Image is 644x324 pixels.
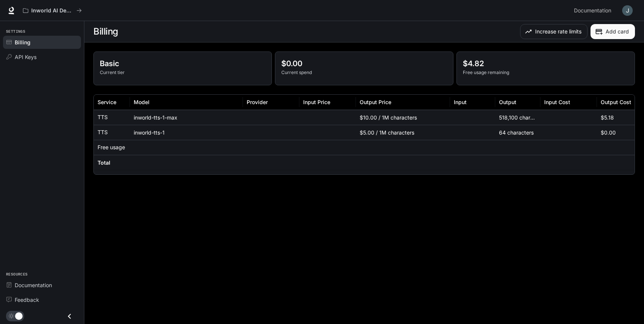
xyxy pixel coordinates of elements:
p: TTS [98,129,108,136]
div: Provider [247,99,268,105]
div: $5.00 / 1M characters [356,125,450,140]
button: User avatar [620,3,635,18]
a: Documentation [3,279,81,292]
div: Input Cost [544,99,570,105]
h6: Total [98,159,110,167]
span: Feedback [15,296,39,304]
div: $10.00 / 1M characters [356,110,450,125]
span: Documentation [15,281,52,289]
div: Input [454,99,467,105]
div: 64 characters [495,125,540,140]
p: Current tier [100,69,266,76]
button: Close drawer [61,309,78,324]
div: inworld-tts-1 [130,125,243,140]
p: Basic [100,58,266,69]
span: Documentation [574,6,611,15]
h1: Billing [93,24,118,39]
div: Output Cost [601,99,631,105]
div: Output [499,99,516,105]
a: Billing [3,36,81,49]
div: 518,100 characters [495,110,540,125]
a: Feedback [3,293,81,306]
p: Inworld AI Demos [31,8,73,14]
button: Add card [591,24,635,39]
span: Dark mode toggle [15,312,23,320]
div: Model [134,99,150,105]
a: API Keys [3,50,81,64]
button: Increase rate limits [520,24,588,39]
div: Output Price [360,99,391,105]
span: API Keys [15,53,37,61]
div: Service [98,99,116,105]
button: All workspaces [20,3,85,18]
div: Input Price [303,99,330,105]
p: Current spend [281,69,447,76]
p: Free usage [98,144,125,151]
a: Documentation [571,3,617,18]
p: $0.00 [281,58,447,69]
p: TTS [98,114,108,121]
p: Free usage remaining [463,69,629,76]
p: $4.82 [463,58,629,69]
span: Billing [15,38,31,46]
div: inworld-tts-1-max [130,110,243,125]
img: User avatar [622,5,633,16]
